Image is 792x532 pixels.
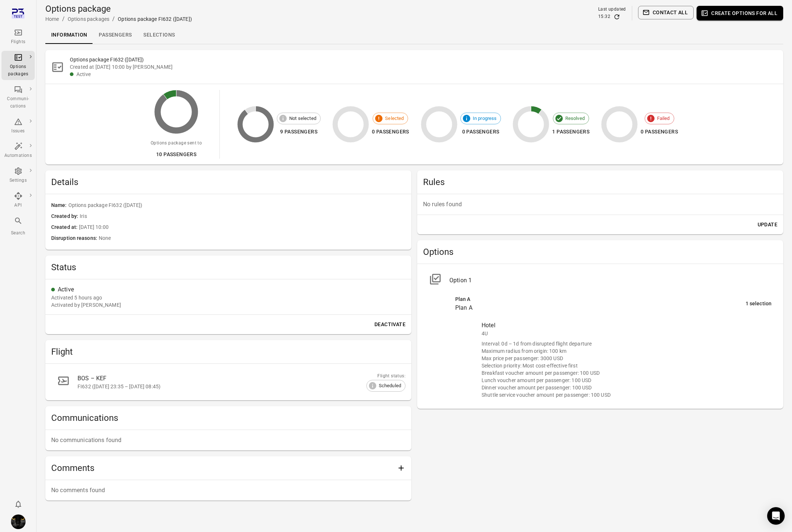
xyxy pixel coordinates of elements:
div: Activated by [PERSON_NAME] [51,301,121,309]
span: Created at [51,223,79,231]
h2: Options [423,246,777,258]
div: Communi-cations [4,95,32,110]
span: Resolved [561,115,589,122]
div: Plan A [455,303,746,312]
div: Dinner voucher amount per passenger: 100 USD [482,384,772,391]
h2: Options package FI632 ([DATE]) [70,56,777,63]
a: Passengers [93,26,137,44]
button: Iris [8,512,29,532]
div: Breakfast voucher amount per passenger: 100 USD [482,369,772,377]
a: Information [45,26,93,44]
p: No communications found [51,436,406,445]
div: 0 passengers [641,127,678,136]
div: Options package FI632 ([DATE]) [118,15,192,23]
h1: Options package [45,3,192,15]
div: API [4,202,32,209]
div: Max price per passenger: 3000 USD [482,355,772,362]
a: Home [45,16,59,22]
p: No rules found [423,200,777,209]
a: Communi-cations [1,83,35,112]
a: BOS – KEFFI632 ([DATE] 23:35 – [DATE] 08:45) [51,370,406,395]
button: Contact all [638,6,694,19]
div: 15:32 [598,13,610,20]
div: Issues [4,128,32,135]
div: Automations [4,152,32,159]
div: Option 1 [449,276,772,285]
a: API [1,189,35,211]
div: Open Intercom Messenger [767,507,785,525]
div: BOS – KEF [78,374,388,383]
nav: Breadcrumbs [45,15,192,23]
span: Selected [381,115,408,122]
img: images [11,514,26,529]
div: Last updated [598,6,626,13]
li: / [112,15,115,23]
button: Search [1,214,35,239]
div: Selection priority: Most cost-effective first [482,362,772,369]
div: Lunch voucher amount per passenger: 100 USD [482,377,772,384]
div: Interval: 0d – 1d from disrupted flight departure [482,340,772,347]
div: FI632 ([DATE] 23:35 – [DATE] 08:45) [78,383,388,390]
a: Options packages [68,16,109,22]
span: Failed [653,115,674,122]
div: Active [58,285,406,294]
h2: Rules [423,176,777,188]
div: 1 selection [746,300,772,308]
div: Hotel [482,321,772,330]
div: 0 passengers [460,127,501,136]
p: No comments found [51,486,406,495]
div: Options package sent to [151,140,202,147]
span: Created by [51,212,80,220]
div: Plan A [455,295,746,303]
span: Scheduled [375,382,405,389]
span: Disruption reasons [51,234,99,242]
div: Flight status: [366,373,406,380]
h2: Comments [51,462,394,474]
a: Flights [1,26,35,48]
h2: Flight [51,346,406,358]
span: Options package FI632 ([DATE]) [68,201,406,210]
button: Add comment [394,461,408,475]
div: Created at [DATE] 10:00 by [PERSON_NAME] [70,63,777,71]
span: Name [51,201,68,210]
div: Search [4,230,32,237]
a: Selections [137,26,181,44]
div: Shuttle service voucher amount per passenger: 100 USD [482,391,772,399]
h2: Communications [51,412,406,424]
span: Iris [80,212,406,220]
button: Deactivate [372,318,408,331]
a: Issues [1,115,35,137]
span: In progress [469,115,501,122]
li: / [62,15,65,23]
div: 10 passengers [151,150,202,159]
h2: Details [51,176,406,188]
div: Options packages [4,63,32,78]
div: 9 passengers [277,127,321,136]
div: Flights [4,38,32,46]
h2: Status [51,261,406,273]
span: None [99,234,406,242]
span: [DATE] 10:00 [79,223,406,231]
div: 4U [482,330,772,337]
div: Local navigation [45,26,783,44]
span: Not selected [285,115,320,122]
div: Active [76,71,777,78]
div: 1 passengers [552,127,589,136]
div: 0 passengers [372,127,409,136]
div: Settings [4,177,32,184]
div: 11 Aug 2025 10:00 [51,294,102,301]
button: Update [755,218,780,231]
a: Automations [1,140,35,162]
button: Notifications [11,497,26,512]
button: Refresh data [613,13,621,20]
a: Settings [1,165,35,186]
div: Maximum radius from origin: 100 km [482,347,772,355]
a: Options packages [1,51,35,80]
button: Create options for all [697,6,783,20]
